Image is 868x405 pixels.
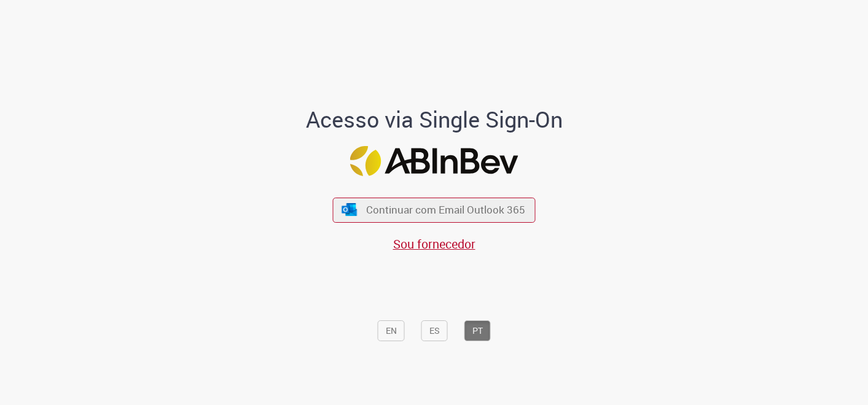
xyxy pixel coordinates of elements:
button: ES [421,320,448,341]
button: PT [464,320,491,341]
button: ícone Azure/Microsoft 360 Continuar com Email Outlook 365 [333,198,536,223]
h1: Acesso via Single Sign-On [264,107,604,132]
img: ícone Azure/Microsoft 360 [340,203,358,216]
span: Continuar com Email Outlook 365 [366,203,525,217]
button: EN [378,320,405,341]
a: Sou fornecedor [393,236,475,252]
img: Logo ABInBev [350,146,518,176]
